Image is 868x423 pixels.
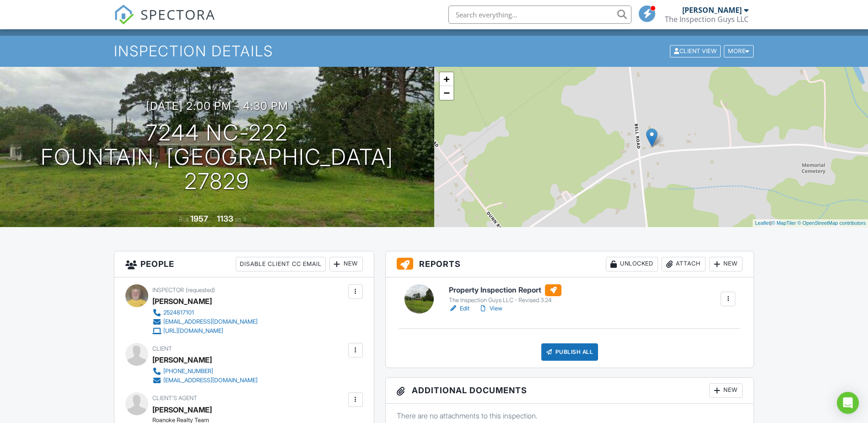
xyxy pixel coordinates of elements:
[449,297,561,304] div: The Inspection Guys LLC - Revised 3.24
[146,100,288,112] h3: [DATE] 2:00 pm - 4:30 pm
[479,304,502,313] a: View
[152,308,258,317] a: 2524817101
[217,214,233,223] div: 1133
[179,216,189,223] span: Built
[386,251,754,277] h3: Reports
[709,383,743,398] div: New
[163,309,194,316] div: 2524817101
[386,378,754,404] h3: Additional Documents
[662,257,706,271] div: Attach
[15,121,420,193] h1: 7244 NC-222 Fountain, [GEOGRAPHIC_DATA] 27829
[724,45,754,58] div: More
[152,345,172,352] span: Client
[235,216,248,223] span: sq. ft.
[448,5,631,24] input: Search everything...
[152,367,258,376] a: [PHONE_NUMBER]
[771,220,796,226] a: © MapTiler
[329,257,363,271] div: New
[709,257,743,271] div: New
[163,327,223,335] div: [URL][DOMAIN_NAME]
[152,317,258,326] a: [EMAIL_ADDRESS][DOMAIN_NAME]
[682,5,742,15] div: [PERSON_NAME]
[440,72,453,86] a: Zoom in
[152,287,184,293] span: Inspector
[190,214,208,223] div: 1957
[755,220,770,226] a: Leaflet
[163,368,213,375] div: [PHONE_NUMBER]
[163,377,258,384] div: [EMAIL_ADDRESS][DOMAIN_NAME]
[449,304,469,313] a: Edit
[236,257,326,271] div: Disable Client CC Email
[753,219,868,227] div: |
[449,284,561,296] h6: Property Inspection Report
[665,15,749,24] div: The Inspection Guys LLC
[114,12,216,32] a: SPECTORA
[152,326,258,336] a: [URL][DOMAIN_NAME]
[606,257,658,271] div: Unlocked
[114,43,755,59] h1: Inspection Details
[449,284,561,304] a: Property Inspection Report The Inspection Guys LLC - Revised 3.24
[140,5,216,24] span: SPECTORA
[152,395,197,401] span: Client's Agent
[186,287,215,293] span: (requested)
[114,5,134,25] img: The Best Home Inspection Software - Spectora
[669,47,723,54] a: Client View
[541,343,598,361] div: Publish All
[798,220,866,226] a: © OpenStreetMap contributors
[152,376,258,385] a: [EMAIL_ADDRESS][DOMAIN_NAME]
[163,318,258,325] div: [EMAIL_ADDRESS][DOMAIN_NAME]
[397,411,743,421] p: There are no attachments to this inspection.
[114,251,374,277] h3: People
[440,86,453,100] a: Zoom out
[837,392,859,414] div: Open Intercom Messenger
[152,353,212,367] div: [PERSON_NAME]
[152,294,212,308] div: [PERSON_NAME]
[670,45,721,58] div: Client View
[152,403,212,417] a: [PERSON_NAME]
